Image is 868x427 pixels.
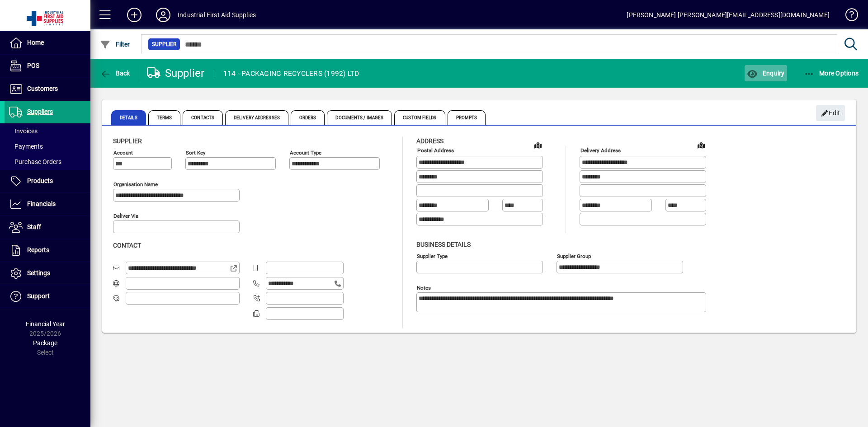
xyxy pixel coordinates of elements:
[5,216,90,239] a: Staff
[5,154,90,169] a: Purchase Orders
[33,339,57,347] span: Package
[804,70,859,77] span: More Options
[327,110,392,125] span: Documents / Images
[27,85,58,92] span: Customers
[186,150,205,156] mat-label: Sort key
[148,110,181,125] span: Terms
[223,66,359,81] div: 114 - PACKAGING RECYCLERS (1992) LTD
[9,143,43,150] span: Payments
[557,253,591,259] mat-label: Supplier group
[627,8,830,22] div: [PERSON_NAME] [PERSON_NAME][EMAIL_ADDRESS][DOMAIN_NAME]
[113,181,158,188] mat-label: Organisation name
[802,65,861,81] button: More Options
[27,62,39,69] span: POS
[111,110,146,125] span: Details
[290,150,321,156] mat-label: Account Type
[745,65,787,81] button: Enquiry
[5,139,90,154] a: Payments
[100,70,130,77] span: Back
[5,32,90,54] a: Home
[291,110,325,125] span: Orders
[5,170,90,192] a: Products
[113,137,142,145] span: Supplier
[90,65,140,81] app-page-header-button: Back
[27,200,56,207] span: Financials
[100,41,130,48] span: Filter
[27,246,49,253] span: Reports
[821,106,840,121] span: Edit
[416,241,471,248] span: Business details
[27,292,50,300] span: Support
[26,320,65,328] span: Financial Year
[27,108,53,115] span: Suppliers
[417,284,431,291] mat-label: Notes
[816,105,845,121] button: Edit
[98,65,132,81] button: Back
[747,70,784,77] span: Enquiry
[5,123,90,139] a: Invoices
[5,55,90,77] a: POS
[417,253,448,259] mat-label: Supplier type
[394,110,445,125] span: Custom Fields
[149,7,178,23] button: Profile
[448,110,486,125] span: Prompts
[225,110,288,125] span: Delivery Addresses
[147,66,205,80] div: Supplier
[27,177,53,184] span: Products
[694,138,708,152] a: View on map
[5,262,90,285] a: Settings
[183,110,223,125] span: Contacts
[113,150,133,156] mat-label: Account
[531,138,545,152] a: View on map
[9,127,38,135] span: Invoices
[113,213,138,219] mat-label: Deliver via
[9,158,61,165] span: Purchase Orders
[27,39,44,46] span: Home
[178,8,256,22] div: Industrial First Aid Supplies
[120,7,149,23] button: Add
[5,285,90,308] a: Support
[27,223,41,230] span: Staff
[113,242,141,249] span: Contact
[27,269,50,277] span: Settings
[152,40,176,49] span: Supplier
[5,193,90,216] a: Financials
[5,78,90,100] a: Customers
[839,2,857,31] a: Knowledge Base
[98,36,132,52] button: Filter
[5,239,90,262] a: Reports
[416,137,443,145] span: Address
